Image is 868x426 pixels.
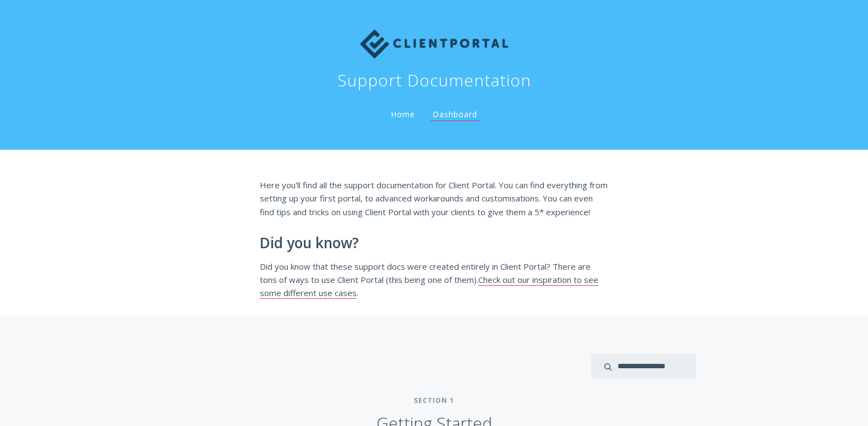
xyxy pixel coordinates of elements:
[389,109,417,119] a: Home
[430,109,479,121] a: Dashboard
[260,178,609,219] p: Here you'll find all the support documentation for Client Portal. You can find everything from se...
[337,69,531,91] h1: Support Documentation
[260,235,609,252] h2: Did you know?
[591,354,696,379] input: search input
[260,260,609,300] p: Did you know that these support docs were created entirely in Client Portal? There are tons of wa...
